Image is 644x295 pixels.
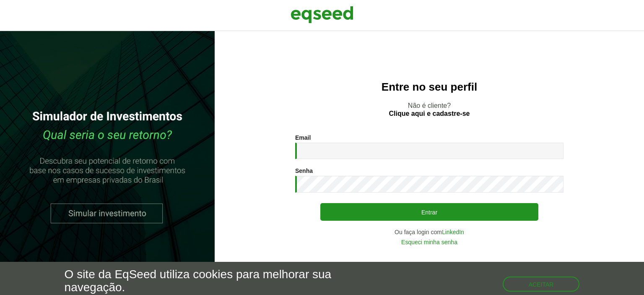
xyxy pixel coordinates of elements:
[231,102,627,117] p: Não é cliente?
[503,277,580,292] button: Aceitar
[295,135,311,141] label: Email
[320,203,538,221] button: Entrar
[65,268,374,294] h5: O site da EqSeed utiliza cookies para melhorar sua navegação.
[442,229,464,235] a: LinkedIn
[231,81,627,93] h2: Entre no seu perfil
[401,239,457,245] a: Esqueci minha senha
[295,168,313,174] label: Senha
[389,110,470,117] a: Clique aqui e cadastre-se
[291,4,353,25] img: EqSeed Logo
[295,229,563,235] div: Ou faça login com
